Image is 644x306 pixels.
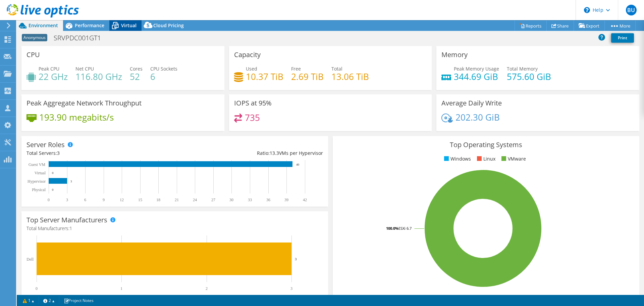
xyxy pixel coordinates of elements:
h4: 575.60 GiB [507,73,551,80]
a: 1 [18,296,39,305]
a: Export [574,20,605,31]
text: 0 [48,198,50,202]
h4: 6 [150,73,177,80]
text: 24 [193,198,197,202]
span: Peak Memory Usage [454,65,499,72]
text: 0 [36,286,38,291]
text: 3 [66,198,68,202]
h3: Server Roles [26,141,65,148]
a: Reports [515,20,547,31]
svg: \n [584,7,590,13]
span: Used [246,65,257,72]
tspan: 100.0% [386,226,398,231]
text: 6 [84,198,86,202]
h4: 344.69 GiB [454,73,499,80]
span: Performance [75,22,104,29]
li: Windows [442,155,471,163]
text: 3 [295,257,297,261]
text: 30 [229,198,233,202]
text: 18 [156,198,160,202]
h4: 735 [245,114,260,121]
h4: 193.90 megabits/s [39,114,114,121]
h1: SRVPDC001GT1 [51,34,111,42]
span: Total Memory [507,65,538,72]
span: Net CPU [75,65,94,72]
span: Virtual [121,22,137,29]
text: 39 [284,198,288,202]
a: 2 [39,296,59,305]
h4: Total Manufacturers: [26,225,323,232]
span: BU [626,5,637,15]
text: Guest VM [29,162,45,167]
text: 40 [296,163,300,166]
h3: Memory [441,51,468,58]
tspan: ESXi 6.7 [398,226,412,231]
text: 1 [120,286,122,291]
text: 27 [211,198,215,202]
h4: 2.69 TiB [291,73,324,80]
text: 2 [206,286,208,291]
text: 42 [303,198,307,202]
span: Total [331,65,342,72]
span: CPU Sockets [150,65,177,72]
h4: 13.06 TiB [331,73,369,80]
text: 12 [120,198,124,202]
text: 33 [248,198,252,202]
a: Project Notes [59,296,98,305]
span: Free [291,65,301,72]
text: 0 [52,171,54,175]
a: Print [611,33,634,43]
text: 3 [290,286,292,291]
text: Physical [32,187,46,192]
text: 15 [138,198,142,202]
li: VMware [500,155,526,163]
text: Hypervisor [28,179,46,184]
text: 9 [103,198,105,202]
h3: CPU [26,51,40,58]
h4: 22 GHz [39,73,68,80]
h3: Peak Aggregate Network Throughput [26,99,142,107]
text: 21 [175,198,179,202]
text: Virtual [35,171,46,175]
h3: Capacity [234,51,261,58]
span: Cloud Pricing [153,22,184,29]
div: Ratio: VMs per Hypervisor [175,149,323,157]
text: 0 [52,188,54,191]
a: Share [546,20,574,31]
span: 13.3 [270,150,279,156]
text: 36 [266,198,270,202]
h3: IOPS at 95% [234,99,272,107]
h4: 52 [130,73,143,80]
h3: Top Operating Systems [338,141,634,148]
span: Peak CPU [39,65,59,72]
li: Linux [475,155,495,163]
h4: 202.30 GiB [455,114,500,121]
h4: 10.37 TiB [246,73,283,80]
span: Environment [29,22,58,29]
a: More [604,20,636,31]
text: 3 [70,180,72,183]
h4: 116.80 GHz [75,73,122,80]
h3: Top Server Manufacturers [26,216,107,224]
h3: Average Daily Write [441,99,502,107]
text: Dell [26,257,34,262]
span: 1 [69,225,72,231]
span: Cores [130,65,143,72]
span: 3 [57,150,60,156]
div: Total Servers: [26,149,175,157]
span: Anonymous [22,34,47,41]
